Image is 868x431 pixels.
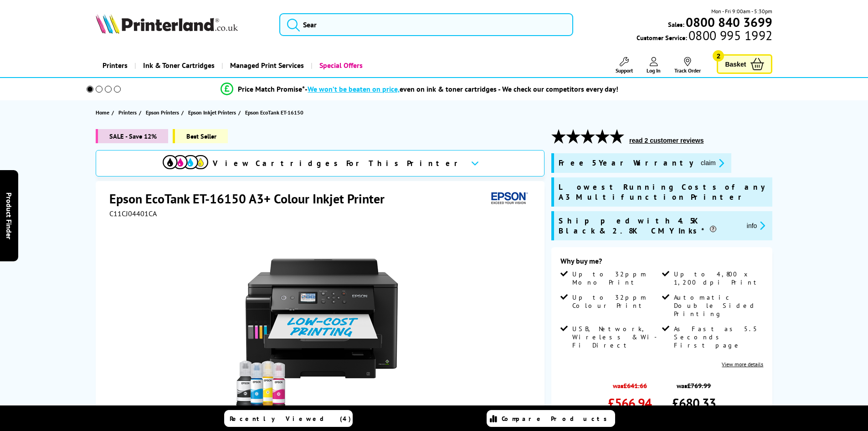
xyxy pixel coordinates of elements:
[279,13,573,36] input: Sear
[238,84,305,93] span: Price Match Promise*
[109,190,394,207] h1: Epson EcoTank ET-16150 A3+ Colour Inkjet Printer
[488,190,529,207] img: Epson
[608,395,652,411] span: £566.94
[188,108,238,117] a: Epson Inkjet Printers
[224,410,353,427] a: Recently Viewed (4)
[647,67,661,74] span: Log In
[109,209,157,218] span: C11CJ04401CA
[559,158,693,168] span: Free 5 Year Warranty
[668,20,684,29] span: Sales:
[230,415,351,423] span: Recently Viewed (4)
[616,57,633,74] a: Support
[672,377,716,390] span: was
[674,325,761,349] span: As Fast as 5.5 Seconds First page
[232,236,411,415] img: Epson EcoTank ET-16150
[96,129,168,143] span: SALE - Save 12%
[221,54,311,77] a: Managed Print Services
[502,415,612,423] span: Compare Products
[725,58,746,70] span: Basket
[134,54,221,77] a: Ink & Toner Cartridges
[647,57,661,74] a: Log In
[637,31,772,42] span: Customer Service:
[608,377,652,390] span: was
[213,158,463,168] span: View Cartridges For This Printer
[627,136,706,145] button: read 2 customer reviews
[572,325,660,349] span: USB, Network, Wireless & Wi-Fi Direct
[96,108,112,117] a: Home
[698,158,727,168] button: promo-description
[96,54,134,77] a: Printers
[616,67,633,74] span: Support
[674,270,761,286] span: Up to 4,800 x 1,200 dpi Print
[118,108,139,117] a: Printers
[308,84,400,93] span: We won’t be beaten on price,
[305,84,618,93] div: - even on ink & toner cartridges - We check our competitors every day!
[118,108,137,117] span: Printers
[5,192,14,239] span: Product Finder
[672,395,716,411] span: £680.33
[146,108,181,117] a: Epson Printers
[96,14,268,36] a: Printerland Logo
[96,14,238,34] img: Printerland Logo
[559,182,768,202] span: Lowest Running Costs of any A3 Multifunction Printer
[163,155,208,169] img: View Cartridges
[623,381,647,390] strike: £641.66
[311,54,370,77] a: Special Offers
[96,108,109,117] span: Home
[572,293,660,310] span: Up to 32ppm Colour Print
[245,108,303,117] span: Epson EcoTank ET-16150
[560,256,763,270] div: Why buy me?
[173,129,228,143] span: Best Seller
[143,54,215,77] span: Ink & Toner Cartridges
[717,54,772,74] a: Basket 2
[674,57,701,74] a: Track Order
[687,31,772,40] span: 0800 995 1992
[684,18,772,26] a: 0800 840 3699
[744,220,768,231] button: promo-description
[686,14,772,31] b: 0800 840 3699
[146,108,179,117] span: Epson Printers
[487,410,615,427] a: Compare Products
[188,108,236,117] span: Epson Inkjet Printers
[722,361,763,368] a: View more details
[711,7,772,16] span: Mon - Fri 9:00am - 5:30pm
[713,50,724,62] span: 2
[572,270,660,286] span: Up to 32ppm Mono Print
[559,216,740,236] span: Shipped with 4.5K Black & 2.8K CMY Inks*
[674,293,761,318] span: Automatic Double Sided Printing
[245,108,306,117] a: Epson EcoTank ET-16150
[74,81,765,97] li: modal_Promise
[687,381,711,390] strike: £769.99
